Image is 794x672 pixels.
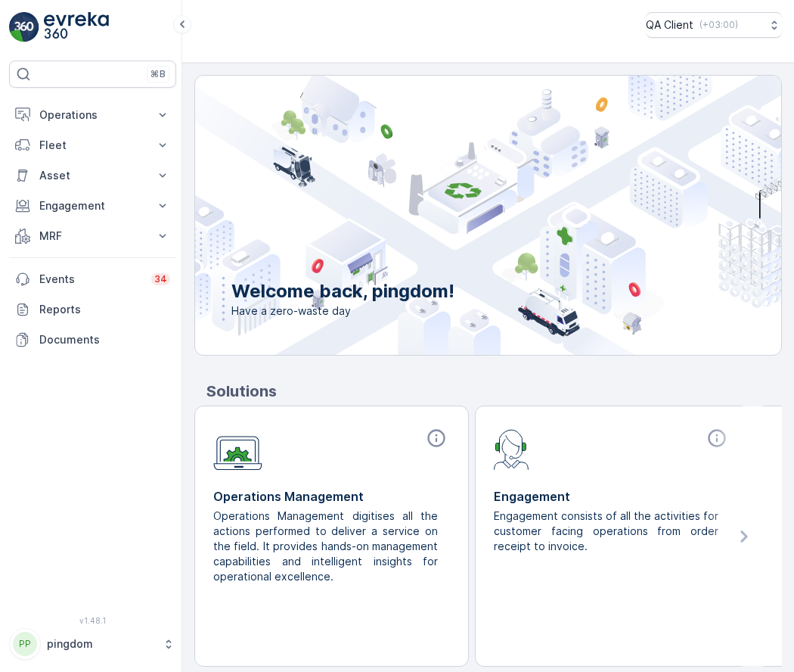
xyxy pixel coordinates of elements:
[9,294,176,325] a: Reports
[231,303,454,319] span: Have a zero-waste day
[699,19,738,31] p: ( +03:00 )
[231,279,454,303] p: Welcome back, pingdom!
[9,160,176,191] button: Asset
[13,632,37,656] div: PP
[646,12,782,38] button: QA Client(+03:00)
[39,302,170,317] p: Reports
[39,332,170,347] p: Documents
[206,380,782,403] p: Solutions
[9,221,176,251] button: MRF
[39,229,146,244] p: MRF
[494,509,718,554] p: Engagement consists of all the activities for customer facing operations from order receipt to in...
[9,12,39,42] img: logo
[44,12,109,42] img: logo_light-DOdMpM7g.png
[150,68,166,80] p: ⌘B
[213,509,438,584] p: Operations Management digitises all the actions performed to deliver a service on the field. It p...
[154,273,167,285] p: 34
[9,628,176,660] button: PPpingdom
[9,325,176,355] a: Documents
[9,130,176,160] button: Fleet
[213,428,262,471] img: module-icon
[39,198,146,213] p: Engagement
[9,100,176,130] button: Operations
[9,264,176,294] a: Events34
[646,17,693,33] p: QA Client
[9,191,176,221] button: Engagement
[127,76,781,355] img: city illustration
[213,487,450,506] p: Operations Management
[39,272,142,287] p: Events
[494,428,529,470] img: module-icon
[39,138,146,153] p: Fleet
[9,616,176,625] span: v 1.48.1
[39,107,146,123] p: Operations
[47,636,155,652] p: pingdom
[494,487,730,506] p: Engagement
[39,168,146,183] p: Asset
